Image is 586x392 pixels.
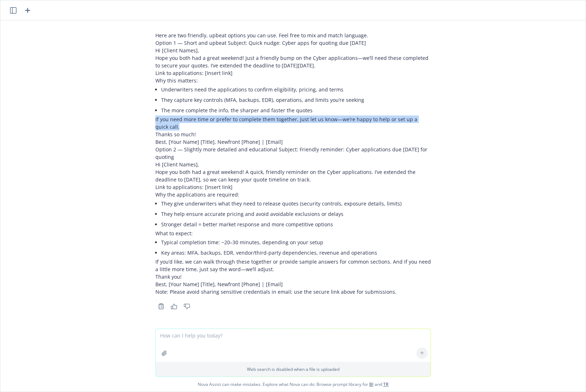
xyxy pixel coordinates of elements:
[160,366,426,372] p: Web search is disabled when a file is uploaded
[155,183,431,191] p: Link to applications: [Insert link]
[383,381,389,387] a: TR
[161,84,431,95] li: Underwriters need the applications to confirm eligibility, pricing, and terms
[155,54,431,69] p: Hope you both had a great weekend! Just a friendly bump on the Cyber applications—we’ll need thes...
[161,209,431,219] li: They help ensure accurate pricing and avoid avoidable exclusions or delays
[155,138,431,146] p: Best, [Your Name] [Title], Newfront [Phone] | [Email]
[155,280,431,288] p: Best, [Your Name] [Title], Newfront [Phone] | [Email]
[3,377,583,392] span: Nova Assist can make mistakes. Explore what Nova can do: Browse prompt library for and
[155,131,431,138] p: Thanks so much!
[158,303,164,310] svg: Copy to clipboard
[369,381,374,387] a: BI
[155,191,431,198] p: Why the applications are required:
[155,161,431,168] p: Hi [Client Names],
[181,301,193,311] button: Thumbs down
[155,77,431,84] p: Why this matters:
[155,69,431,77] p: Link to applications: [Insert link]
[161,105,431,115] li: The more complete the info, the sharper and faster the quotes
[155,230,431,237] p: What to expect:
[155,32,431,39] p: Here are two friendly, upbeat options you can use. Feel free to mix and match language.
[161,219,431,230] li: Stronger detail = better market response and more competitive options
[155,273,431,280] p: Thank you!
[155,288,431,296] p: Note: Please avoid sharing sensitive credentials in email; use the secure link above for submissi...
[155,146,431,161] p: Option 2 — Slightly more detailed and educational Subject: Friendly reminder: Cyber applications ...
[155,47,431,54] p: Hi [Client Names],
[161,237,431,247] li: Typical completion time: ~20–30 minutes, depending on your setup
[155,39,431,47] p: Option 1 — Short and upbeat Subject: Quick nudge: Cyber apps for quoting due [DATE]
[161,247,431,258] li: Key areas: MFA, backups, EDR, vendor/third-party dependencies, revenue and operations
[161,95,431,105] li: They capture key controls (MFA, backups, EDR), operations, and limits you’re seeking
[155,168,431,183] p: Hope you both had a great weekend! A quick, friendly reminder on the Cyber applications. I’ve ext...
[155,115,431,131] p: If you need more time or prefer to complete them together, just let us know—we’re happy to help o...
[155,258,431,273] p: If you’d like, we can walk through these together or provide sample answers for common sections. ...
[161,198,431,209] li: They give underwriters what they need to release quotes (security controls, exposure details, lim...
